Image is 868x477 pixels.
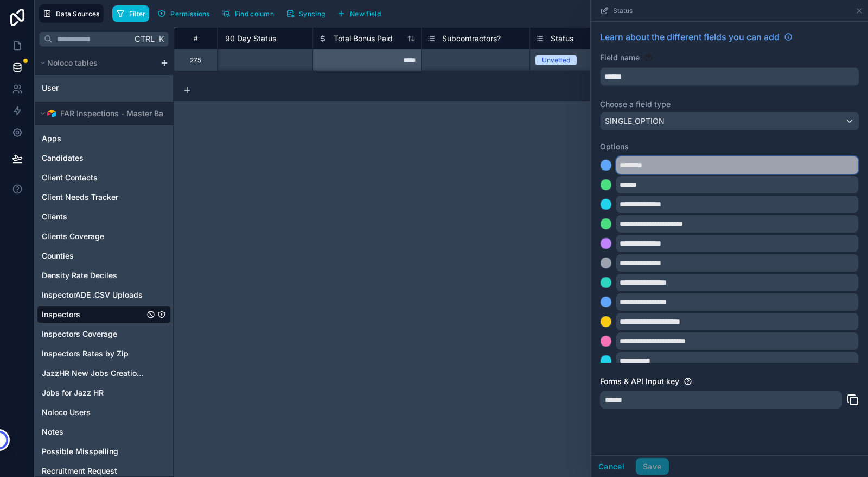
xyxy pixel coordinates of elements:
[551,33,573,44] span: Status
[605,116,665,127] span: SINGLE_OPTION
[350,10,381,18] span: New field
[235,10,274,18] span: Find column
[542,55,570,65] div: Unvetted
[600,376,679,387] label: Forms & API Input key
[299,10,325,18] span: Syncing
[591,458,631,475] button: Cancel
[282,5,333,22] a: Syncing
[157,35,165,43] span: K
[56,10,100,18] span: Data Sources
[190,56,201,65] div: 275
[154,5,213,22] button: Permissions
[282,5,329,22] button: Syncing
[154,5,218,22] a: Permissions
[600,141,859,152] label: Options
[112,5,150,22] button: Filter
[129,10,146,18] span: Filter
[442,33,501,44] span: Subcontractors?
[333,5,385,22] button: New field
[39,4,104,23] button: Data Sources
[218,5,278,22] button: Find column
[600,30,793,43] a: Learn about the different fields you can add
[182,34,209,42] div: #
[600,52,640,63] label: Field name
[225,33,276,44] span: 90 Day Status
[170,10,209,18] span: Permissions
[600,112,859,130] button: SINGLE_OPTION
[600,99,859,110] label: Choose a field type
[133,32,156,46] span: Ctrl
[334,33,393,44] span: Total Bonus Paid
[600,30,780,43] span: Learn about the different fields you can add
